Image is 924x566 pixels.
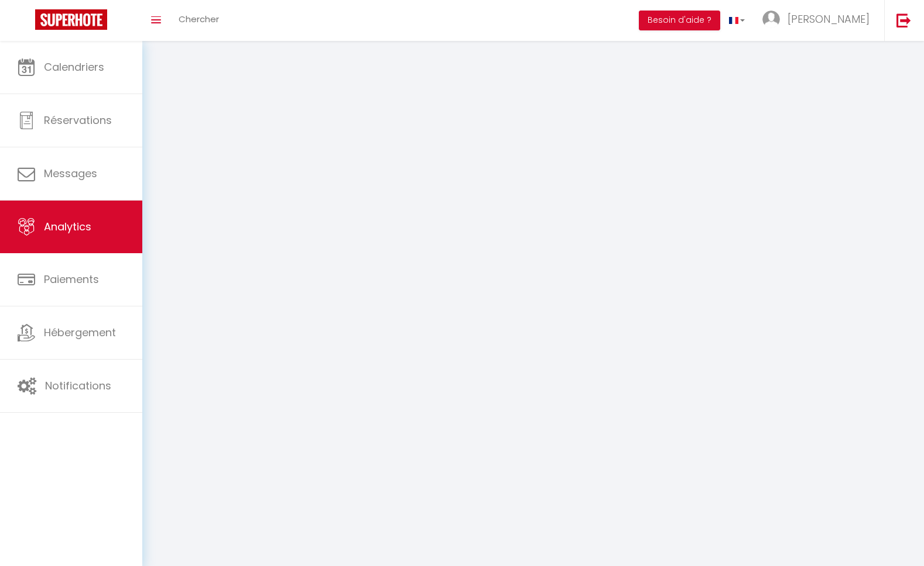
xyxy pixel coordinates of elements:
span: Hébergement [44,325,116,340]
span: [PERSON_NAME] [788,12,870,26]
span: Messages [44,166,97,181]
button: Besoin d'aide ? [639,11,720,30]
span: Paiements [44,272,99,287]
span: Chercher [179,13,219,25]
span: Calendriers [44,60,104,74]
img: Super Booking [35,9,107,30]
img: logout [896,13,911,27]
img: ... [762,11,780,28]
span: Réservations [44,113,112,127]
button: Ouvrir le widget de chat LiveChat [9,5,45,40]
span: Notifications [45,378,111,393]
span: Analytics [44,219,91,234]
